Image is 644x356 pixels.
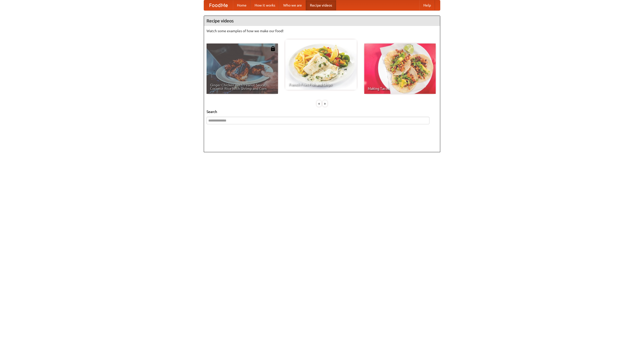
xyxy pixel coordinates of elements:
a: French Fries Fish and Chips [285,39,357,90]
h4: Recipe videos [204,16,440,26]
a: Home [233,0,251,10]
img: 483408.png [270,46,275,51]
div: « [317,100,321,107]
a: Help [419,0,435,10]
a: Making Tacos [364,44,436,94]
a: Who we are [279,0,306,10]
a: FoodMe [204,0,233,10]
a: How it works [251,0,279,10]
span: French Fries Fish and Chips [289,83,353,86]
p: Watch some examples of how we make our food! [207,28,437,33]
a: Recipe videos [306,0,336,10]
span: Making Tacos [368,87,432,90]
div: » [323,100,327,107]
h5: Search [207,109,437,114]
